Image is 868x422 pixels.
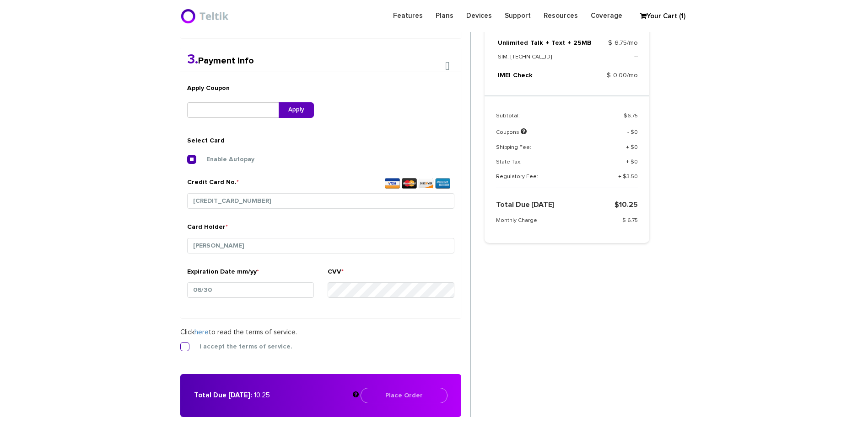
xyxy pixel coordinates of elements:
a: Resources [537,7,584,25]
td: $ 6.75/mo [592,38,637,52]
a: 3.Payment Info [187,56,254,65]
td: Coupons [496,127,593,143]
label: CVV [328,267,344,280]
img: BriteX [180,7,231,25]
span: 3.50 [626,174,638,179]
td: Monthly Charge [496,217,597,232]
td: -- [592,52,637,70]
strong: Total Due [DATE] [496,201,554,208]
a: here [194,329,209,336]
td: + $ [593,173,638,188]
td: - $ [593,127,638,143]
span: 3. [187,53,198,66]
a: Plans [429,7,460,25]
span: 10.25 [254,392,270,399]
span: 10.25 [619,201,638,208]
td: State Tax: [496,158,593,173]
a: 2.Billing Info [187,23,243,32]
span: 0 [634,144,638,150]
a: Support [498,7,537,25]
td: $ [593,112,638,127]
a: Features [387,7,429,25]
label: I accept the terms of service. [186,343,292,351]
h6: Apply Coupon [187,84,314,93]
h4: Select Card [187,136,314,146]
a: IMEI Check [498,72,533,79]
td: + $ [593,143,638,158]
strong: $ [615,201,638,208]
a: Coverage [584,7,629,25]
p: SIM: [TECHNICAL_ID] [498,52,592,62]
label: Enable Autopay [193,155,254,164]
button: Place Order [361,388,447,403]
td: $ 0.00/mo [592,70,637,84]
a: Unlimited Talk + Text + 25MB [498,40,592,46]
span: 0 [634,130,638,135]
label: Card Holder [187,222,228,236]
a: Devices [460,7,498,25]
img: visa-card-icon-10.jpg [382,178,454,191]
strong: Total Due [DATE]: [194,392,252,399]
label: Credit Card No. [187,178,454,191]
td: Regulatory Fee: [496,173,593,188]
label: Expiration Date mm/yy [187,267,259,280]
td: Subtotal: [496,112,593,127]
button: Apply [279,102,314,118]
span: Click to read the terms of service. [180,329,297,336]
span: 6.75 [627,113,638,119]
td: $ 6.75 [597,217,638,232]
a: Your Cart (1) [636,10,681,23]
span: 0 [634,159,638,165]
td: Shipping Fee: [496,143,593,158]
td: + $ [593,158,638,173]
